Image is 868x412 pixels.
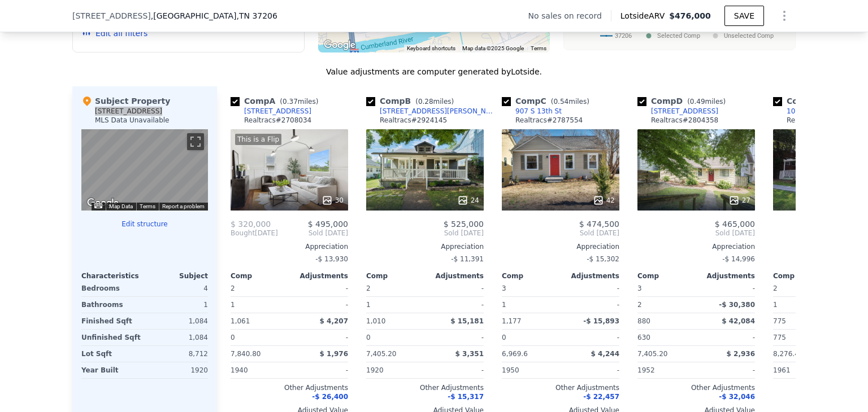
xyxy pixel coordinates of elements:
[82,28,147,39] button: Edit all filters
[81,297,142,313] div: Bathrooms
[637,350,667,358] span: 7,405.20
[727,350,755,358] span: $ 2,936
[773,284,778,292] span: 2
[321,38,358,52] a: Open this area in Google Maps (opens a new window)
[366,383,484,392] div: Other Adjustments
[94,203,102,208] button: Keyboard shortcuts
[81,129,208,211] div: Street View
[162,203,205,209] a: Report a problem
[563,280,619,296] div: -
[236,11,277,20] span: , TN 37206
[320,350,348,358] span: $ 1,976
[81,362,142,378] div: Year Built
[455,350,484,358] span: $ 3,351
[72,66,796,77] div: Value adjustments are computer generated by Lotside .
[366,317,385,325] span: 1,010
[187,133,204,150] button: Toggle fullscreen view
[312,393,348,401] span: -$ 26,400
[637,297,694,313] div: 2
[637,229,755,238] span: Sold [DATE]
[292,280,348,296] div: -
[637,362,694,378] div: 1952
[637,317,650,325] span: 880
[425,271,484,280] div: Adjustments
[773,95,865,107] div: Comp E
[427,297,484,313] div: -
[231,242,348,251] div: Appreciation
[698,362,755,378] div: -
[81,271,145,280] div: Characteristics
[620,10,669,21] span: Lotside ARV
[502,284,506,292] span: 3
[231,107,311,116] a: [STREET_ADDRESS]
[502,334,506,341] span: 0
[457,195,479,206] div: 24
[724,6,764,26] button: SAVE
[244,116,311,125] div: Realtracs # 2708034
[151,10,277,21] span: , [GEOGRAPHIC_DATA]
[502,271,561,280] div: Comp
[563,297,619,313] div: -
[444,220,484,229] span: $ 525,000
[292,362,348,378] div: -
[292,330,348,345] div: -
[321,38,358,52] img: Google
[81,129,208,211] div: Map
[283,98,298,106] span: 0.37
[715,220,755,229] span: $ 465,000
[235,134,281,145] div: This is a Flip
[657,32,700,40] text: Selected Comp
[84,196,121,211] img: Google
[366,271,425,280] div: Comp
[502,362,558,378] div: 1950
[366,95,458,107] div: Comp B
[147,346,208,362] div: 8,712
[140,203,155,209] a: Terms (opens in new tab)
[147,313,208,329] div: 1,084
[231,297,287,313] div: 1
[231,220,271,229] span: $ 320,000
[773,350,799,358] span: 8,276.4
[593,195,615,206] div: 42
[366,297,423,313] div: 1
[553,98,568,106] span: 0.54
[81,220,208,229] button: Edit structure
[698,280,755,296] div: -
[231,271,289,280] div: Comp
[72,10,151,21] span: [STREET_ADDRESS]
[145,271,208,280] div: Subject
[451,255,484,263] span: -$ 11,391
[502,242,619,251] div: Appreciation
[81,313,142,329] div: Finished Sqft
[95,107,162,116] div: [STREET_ADDRESS]
[583,317,619,325] span: -$ 15,893
[698,330,755,345] div: -
[84,196,121,211] a: Open this area in Google Maps (opens a new window)
[579,220,619,229] span: $ 474,500
[773,5,796,27] button: Show Options
[450,317,484,325] span: $ 15,181
[427,362,484,378] div: -
[773,271,832,280] div: Comp
[380,107,497,116] div: [STREET_ADDRESS][PERSON_NAME]
[528,10,611,21] div: No sales on record
[308,220,348,229] span: $ 495,000
[231,284,235,292] span: 2
[366,334,371,341] span: 0
[109,203,133,211] button: Map Data
[147,330,208,345] div: 1,084
[722,255,755,263] span: -$ 14,996
[278,229,348,238] span: Sold [DATE]
[292,297,348,313] div: -
[231,383,348,392] div: Other Adjustments
[231,95,323,107] div: Comp A
[546,98,594,106] span: ( miles)
[462,45,524,51] span: Map data ©2025 Google
[231,229,278,238] div: [DATE]
[637,95,730,107] div: Comp D
[502,95,594,107] div: Comp C
[231,229,255,238] span: Bought
[773,334,786,341] span: 775
[787,116,854,125] div: Realtracs # 2689389
[651,107,718,116] div: [STREET_ADDRESS]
